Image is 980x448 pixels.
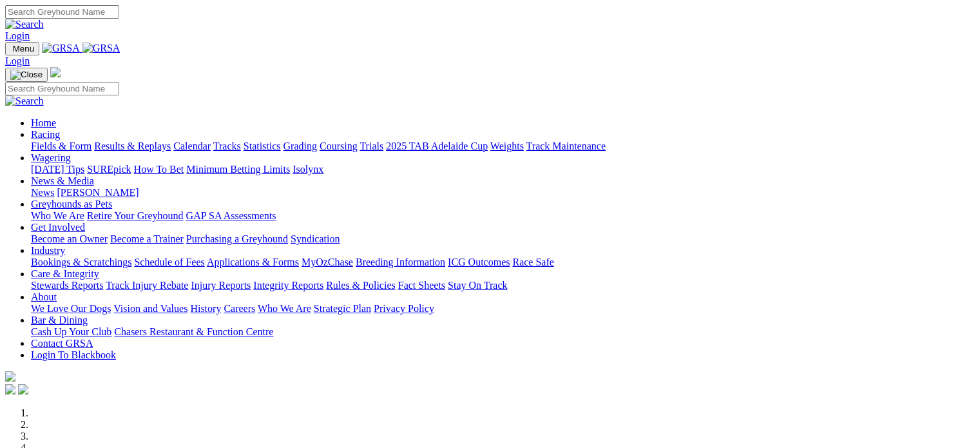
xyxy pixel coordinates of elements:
a: Tracks [213,141,241,151]
a: Contact GRSA [31,338,93,349]
a: Applications & Forms [207,257,299,268]
a: Track Injury Rebate [106,280,188,291]
a: Bookings & Scratchings [31,257,131,268]
a: Industry [31,245,65,256]
a: Track Maintenance [526,141,606,151]
a: ICG Outcomes [448,257,510,268]
button: Toggle navigation [5,42,39,55]
img: logo-grsa-white.png [5,371,15,382]
a: Racing [31,129,60,140]
a: Cash Up Your Club [31,326,111,337]
a: Who We Are [31,210,84,221]
a: [DATE] Tips [31,164,84,175]
div: Wagering [31,164,975,175]
img: Close [10,70,43,80]
a: Wagering [31,152,71,163]
div: Care & Integrity [31,280,975,291]
img: GRSA [82,43,120,54]
input: Search [5,82,119,95]
a: Strategic Plan [314,303,371,314]
img: twitter.svg [18,384,28,394]
a: Vision and Values [113,303,187,314]
a: Race Safe [512,257,553,268]
a: Care & Integrity [31,268,99,279]
div: News & Media [31,187,975,199]
img: facebook.svg [5,384,15,394]
input: Search [5,5,119,19]
a: Chasers Restaurant & Function Centre [114,326,273,337]
a: MyOzChase [302,257,353,268]
img: Search [5,19,44,30]
a: Schedule of Fees [134,257,204,268]
a: Careers [224,303,255,314]
div: Industry [31,257,975,268]
a: Home [31,117,56,128]
div: About [31,303,975,315]
div: Racing [31,141,975,152]
a: History [190,303,221,314]
img: Search [5,95,44,107]
a: We Love Our Dogs [31,303,111,314]
a: News & Media [31,175,94,186]
a: Fact Sheets [398,280,445,291]
a: Get Involved [31,222,85,233]
a: Who We Are [258,303,311,314]
a: News [31,187,54,198]
a: Login [5,30,30,41]
a: Statistics [244,141,281,151]
div: Get Involved [31,233,975,245]
a: 2025 TAB Adelaide Cup [386,141,488,151]
a: Stay On Track [448,280,507,291]
a: Privacy Policy [374,303,434,314]
a: Purchasing a Greyhound [186,233,288,244]
a: Injury Reports [191,280,251,291]
a: Login [5,55,30,66]
a: Grading [283,141,317,151]
a: Rules & Policies [326,280,396,291]
a: Syndication [291,233,340,244]
a: SUREpick [87,164,131,175]
span: Menu [13,44,34,54]
a: Fields & Form [31,141,91,151]
a: How To Bet [134,164,184,175]
a: Minimum Betting Limits [186,164,290,175]
a: Integrity Reports [253,280,323,291]
button: Toggle navigation [5,68,48,82]
a: Become a Trainer [110,233,184,244]
div: Greyhounds as Pets [31,210,975,222]
div: Bar & Dining [31,326,975,338]
img: GRSA [42,43,80,54]
a: About [31,291,57,302]
img: logo-grsa-white.png [50,67,61,77]
a: GAP SA Assessments [186,210,276,221]
a: [PERSON_NAME] [57,187,139,198]
a: Retire Your Greyhound [87,210,184,221]
a: Breeding Information [356,257,445,268]
a: Become an Owner [31,233,108,244]
a: Results & Replays [94,141,171,151]
a: Coursing [320,141,358,151]
a: Bar & Dining [31,315,88,326]
a: Stewards Reports [31,280,103,291]
a: Trials [360,141,383,151]
a: Greyhounds as Pets [31,199,112,209]
a: Weights [490,141,524,151]
a: Isolynx [293,164,323,175]
a: Login To Blackbook [31,349,116,360]
a: Calendar [173,141,211,151]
